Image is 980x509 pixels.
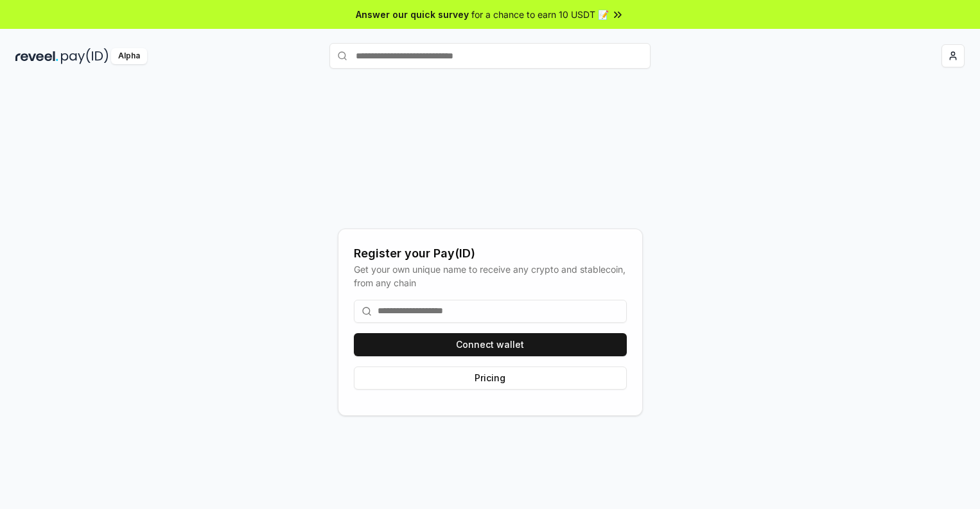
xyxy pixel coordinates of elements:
img: reveel_dark [15,48,58,64]
button: Connect wallet [354,333,627,356]
img: pay_id [61,48,109,64]
button: Pricing [354,367,627,390]
div: Register your Pay(ID) [354,245,627,263]
span: for a chance to earn 10 USDT 📝 [471,8,609,21]
span: Answer our quick survey [356,8,469,21]
div: Alpha [111,48,147,64]
div: Get your own unique name to receive any crypto and stablecoin, from any chain [354,263,627,289]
